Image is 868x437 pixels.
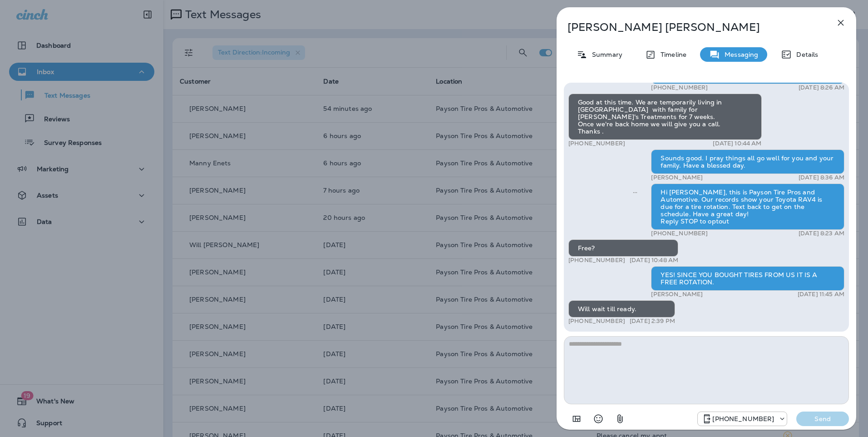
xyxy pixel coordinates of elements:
p: [DATE] 10:48 AM [630,257,678,264]
p: [PHONE_NUMBER] [568,140,625,147]
span: Sent [633,188,637,196]
div: Hi [PERSON_NAME], this is Payson Tire Pros and Automotive. Our records show your Toyota RAV4 is d... [651,184,844,230]
p: [PHONE_NUMBER] [568,257,625,264]
p: [PHONE_NUMBER] [651,84,708,91]
p: [DATE] 2:39 PM [630,318,675,325]
p: [PERSON_NAME] [PERSON_NAME] [567,21,815,34]
p: [DATE] 8:23 AM [799,230,844,237]
p: [DATE] 10:44 AM [713,140,761,147]
p: [DATE] 11:45 AM [798,291,844,298]
div: Will wait till ready. [568,300,675,318]
div: Good at this time. We are temporarily living in [GEOGRAPHIC_DATA] with family for [PERSON_NAME]'s... [568,94,762,140]
p: [DATE] 8:26 AM [799,84,844,91]
p: Messaging [720,51,758,58]
p: [PERSON_NAME] [651,291,703,298]
p: [PHONE_NUMBER] [568,318,625,325]
p: Timeline [656,51,686,58]
p: [DATE] 8:36 AM [799,174,844,181]
button: Select an emoji [589,410,607,428]
p: [PERSON_NAME] [651,174,703,181]
p: [PHONE_NUMBER] [712,415,774,422]
button: Add in a premade template [567,410,586,428]
div: Free? [568,239,678,257]
div: Sounds good. I pray things all go well for you and your family. Have a blessed day. [651,149,844,174]
div: YES! SINCE YOU BOUGHT TIRES FROM US IT IS A FREE ROTATION. [651,266,844,291]
div: +1 (928) 260-4498 [698,413,787,424]
p: [PHONE_NUMBER] [651,230,708,237]
p: Details [792,51,818,58]
p: Summary [587,51,622,58]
